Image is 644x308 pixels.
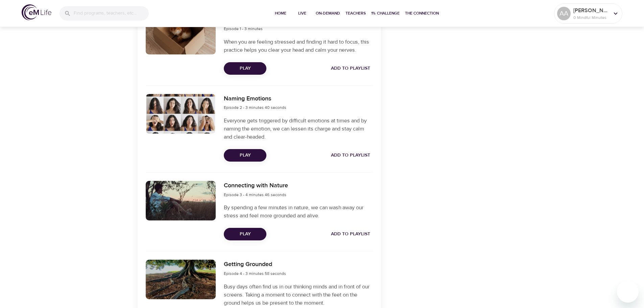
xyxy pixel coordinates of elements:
button: Play [224,62,266,75]
span: Episode 4 - 3 minutes 58 seconds [224,271,286,276]
span: Add to Playlist [331,64,370,73]
input: Find programs, teachers, etc... [74,6,149,21]
span: 1% Challenge [371,10,400,17]
p: When you are feeling stressed and finding it hard to focus, this practice helps you clear your he... [224,38,373,54]
span: Teachers [345,10,366,17]
span: Play [229,230,261,238]
button: Play [224,149,266,162]
span: Home [272,10,289,17]
span: The Connection [405,10,439,17]
span: Add to Playlist [331,230,370,238]
img: logo [22,4,51,20]
span: Live [294,10,310,17]
button: Add to Playlist [328,228,373,240]
span: Episode 2 - 3 minutes 40 seconds [224,105,286,110]
span: Add to Playlist [331,151,370,160]
span: Play [229,64,261,73]
button: Add to Playlist [328,62,373,75]
button: Play [224,228,266,240]
div: AA [557,7,571,20]
h6: Getting Grounded [224,260,286,269]
span: Episode 1 - 3 minutes [224,26,263,31]
h6: Naming Emotions [224,94,286,104]
button: Add to Playlist [328,149,373,162]
span: Episode 3 - 4 minutes 46 seconds [224,192,286,197]
p: 0 Mindful Minutes [573,15,609,21]
p: [PERSON_NAME] [573,6,609,15]
span: On-Demand [316,10,340,17]
p: Everyone gets triggered by difficult emotions at times and by naming the emotion, we can lessen i... [224,117,373,141]
iframe: Button to launch messaging window [617,281,639,303]
span: Play [229,151,261,160]
p: By spending a few minutes in nature, we can wash away our stress and feel more grounded and alive. [224,204,373,220]
p: Busy days often find us in our thinking minds and in front of our screens. Taking a moment to con... [224,283,373,307]
h6: Connecting with Nature [224,181,288,191]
